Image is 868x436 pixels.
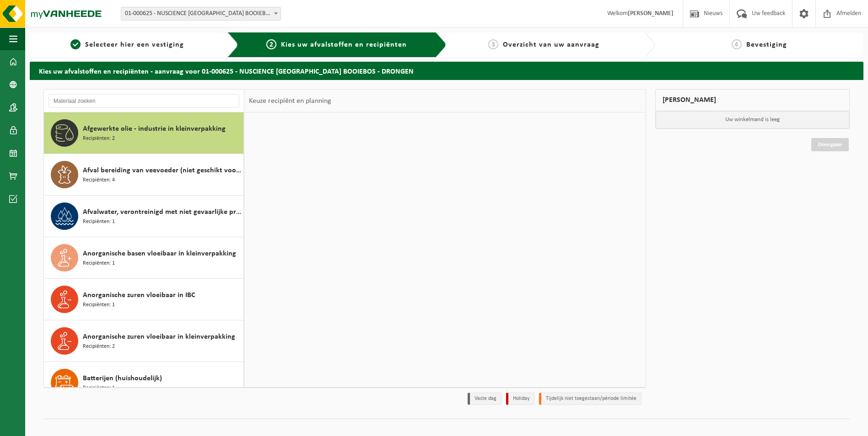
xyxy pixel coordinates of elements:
span: Recipiënten: 4 [83,176,115,185]
span: Recipiënten: 1 [83,384,115,393]
iframe: chat widget [5,416,153,436]
span: 01-000625 - NUSCIENCE BELGIUM BOOIEBOS - DRONGEN [121,7,281,21]
strong: [PERSON_NAME] [628,10,674,17]
a: Doorgaan [811,138,849,151]
button: Afgewerkte olie - industrie in kleinverpakking Recipiënten: 2 [44,112,244,154]
span: Afvalwater, verontreinigd met niet gevaarlijke producten [83,207,241,218]
button: Afval bereiding van veevoeder (niet geschikt voor diervoeding) (landbouw, distributie, voedingsam... [44,154,244,196]
button: Anorganische zuren vloeibaar in kleinverpakking Recipiënten: 2 [44,320,244,362]
span: 1 [70,39,81,49]
input: Materiaal zoeken [49,94,239,108]
span: Recipiënten: 1 [83,218,115,226]
button: Anorganische zuren vloeibaar in IBC Recipiënten: 1 [44,279,244,320]
li: Vaste dag [468,393,501,405]
span: Anorganische zuren vloeibaar in IBC [83,290,195,301]
span: 4 [732,39,742,49]
div: [PERSON_NAME] [655,89,850,111]
li: Holiday [506,393,534,405]
span: Batterijen (huishoudelijk) [83,373,162,384]
li: Tijdelijk niet toegestaan/période limitée [539,393,642,405]
button: Afvalwater, verontreinigd met niet gevaarlijke producten Recipiënten: 1 [44,196,244,237]
span: Recipiënten: 1 [83,301,115,309]
span: 01-000625 - NUSCIENCE BELGIUM BOOIEBOS - DRONGEN [121,7,280,20]
a: 1Selecteer hier een vestiging [34,39,220,50]
span: Recipiënten: 2 [83,342,115,351]
button: Anorganische basen vloeibaar in kleinverpakking Recipiënten: 1 [44,237,244,279]
span: Bevestiging [746,41,787,48]
span: Selecteer hier een vestiging [85,41,184,48]
span: Overzicht van uw aanvraag [503,41,599,48]
span: Afgewerkte olie - industrie in kleinverpakking [83,123,226,134]
div: Keuze recipiënt en planning [244,90,336,112]
span: Anorganische zuren vloeibaar in kleinverpakking [83,331,235,342]
span: Kies uw afvalstoffen en recipiënten [281,41,407,48]
h2: Kies uw afvalstoffen en recipiënten - aanvraag voor 01-000625 - NUSCIENCE [GEOGRAPHIC_DATA] BOOIE... [30,62,863,80]
span: 2 [266,39,276,49]
p: Uw winkelmand is leeg [656,111,850,128]
span: 3 [488,39,498,49]
span: Anorganische basen vloeibaar in kleinverpakking [83,248,236,259]
span: Afval bereiding van veevoeder (niet geschikt voor diervoeding) (landbouw, distributie, voedingsam... [83,165,241,176]
span: Recipiënten: 2 [83,134,115,143]
span: Recipiënten: 1 [83,259,115,268]
button: Batterijen (huishoudelijk) Recipiënten: 1 [44,362,244,404]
